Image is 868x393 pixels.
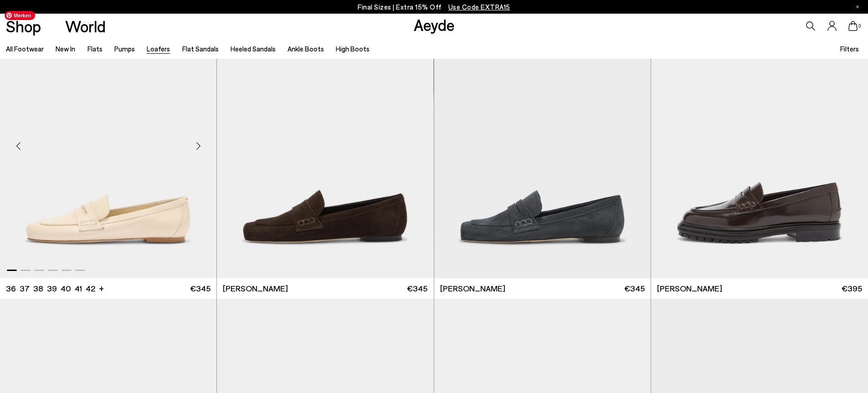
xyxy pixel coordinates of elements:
a: Pumps [114,45,135,53]
li: 38 [33,283,43,294]
span: Filters [840,45,859,53]
span: €345 [624,283,645,294]
a: Flat Sandals [182,45,219,53]
span: [PERSON_NAME] [657,283,722,294]
span: €345 [190,283,211,294]
a: Ankle Boots [288,45,324,53]
a: All Footwear [6,45,44,53]
span: [PERSON_NAME] [223,283,288,294]
span: Merken [5,11,35,20]
img: Lana Suede Loafers [433,6,650,278]
img: Lana Suede Loafers [217,6,433,278]
li: 40 [61,283,71,294]
div: 1 / 6 [217,6,433,278]
div: Next slide [185,132,212,159]
span: 0 [858,24,862,29]
span: €345 [407,283,427,294]
a: Loafers [147,45,170,53]
a: Shop [6,18,41,34]
span: [PERSON_NAME] [440,283,505,294]
a: High Boots [336,45,370,53]
li: 36 [6,283,16,294]
li: 39 [47,283,57,294]
a: Heeled Sandals [231,45,276,53]
a: New In [56,45,75,53]
li: 42 [86,283,95,294]
ul: variant [6,283,92,294]
a: 0 [848,21,858,31]
a: [PERSON_NAME] €345 [434,278,651,299]
span: €395 [842,283,862,294]
a: 6 / 6 1 / 6 2 / 6 3 / 6 4 / 6 5 / 6 6 / 6 1 / 6 Next slide Previous slide [217,6,433,278]
img: Lana Moccasin Loafers [216,6,433,278]
img: Lana Suede Loafers [434,6,651,278]
p: Final Sizes | Extra 15% Off [358,1,510,13]
img: Leon Loafers [651,6,868,278]
div: Previous slide [5,132,32,159]
a: Aeyde [414,15,455,34]
span: Navigate to /collections/ss25-final-sizes [448,3,510,11]
a: Flats [87,45,103,53]
li: + [99,282,104,294]
div: 2 / 6 [433,6,650,278]
a: [PERSON_NAME] €345 [217,278,433,299]
li: 41 [75,283,82,294]
div: 2 / 6 [216,6,433,278]
a: World [65,18,106,34]
li: 37 [20,283,30,294]
a: [PERSON_NAME] €395 [651,278,868,299]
